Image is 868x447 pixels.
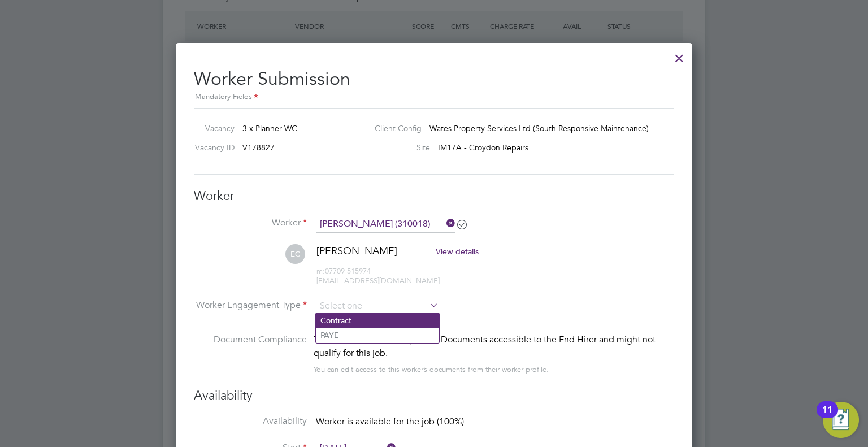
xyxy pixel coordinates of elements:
[194,59,674,103] h2: Worker Submission
[194,415,307,427] label: Availability
[194,188,674,205] h3: Worker
[194,91,674,103] div: Mandatory Fields
[316,416,464,427] span: Worker is available for the job (100%)
[316,216,455,233] input: Search for...
[285,244,305,264] span: EC
[316,313,439,328] li: Contract
[436,246,479,257] span: View details
[366,123,422,133] label: Client Config
[316,244,397,257] span: [PERSON_NAME]
[429,123,649,133] span: Wates Property Services Ltd (South Responsive Maintenance)
[194,217,307,229] label: Worker
[194,388,674,404] h3: Availability
[822,410,832,424] div: 11
[316,266,325,276] span: m:
[242,123,297,133] span: 3 x Planner WC
[316,266,371,276] span: 07709 515974
[823,402,859,438] button: Open Resource Center, 11 new notifications
[366,142,430,153] label: Site
[316,276,440,285] span: [EMAIL_ADDRESS][DOMAIN_NAME]
[189,123,235,133] label: Vacancy
[438,142,528,153] span: IM17A - Croydon Repairs
[316,298,439,315] input: Select one
[242,142,275,153] span: V178827
[314,333,674,360] div: This worker has no Compliance Documents accessible to the End Hirer and might not qualify for thi...
[316,328,439,342] li: PAYE
[194,300,307,311] label: Worker Engagement Type
[189,142,235,153] label: Vacancy ID
[314,363,549,376] div: You can edit access to this worker’s documents from their worker profile.
[194,333,307,374] label: Document Compliance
